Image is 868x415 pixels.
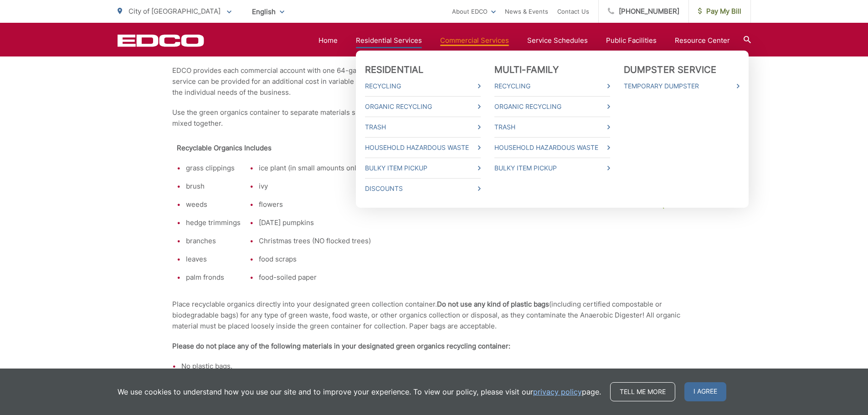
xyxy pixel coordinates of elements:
[128,7,221,15] span: City of [GEOGRAPHIC_DATA]
[624,64,717,75] a: Dumpster Service
[186,163,241,174] li: grass clippings
[172,107,696,129] p: Use the green organics container to separate materials such as landscape and pruning waste, nonha...
[172,342,510,350] strong: Please do not place any of the following materials in your designated green organics recycling co...
[494,81,610,92] a: Recycling
[452,6,496,17] a: About EDCO
[118,34,204,47] a: EDCD logo. Return to the homepage.
[365,81,481,92] a: Recycling
[365,122,481,133] a: Trash
[675,35,730,46] a: Resource Center
[259,254,408,265] li: food scraps
[186,199,241,210] li: weeds
[259,217,408,228] li: [DATE] pumpkins
[245,4,291,20] span: English
[527,35,588,46] a: Service Schedules
[259,236,408,246] li: Christmas trees (NO flocked trees)
[606,35,657,46] a: Public Facilities
[186,217,241,228] li: hedge trimmings
[533,386,582,397] a: privacy policy
[557,6,589,17] a: Contact Us
[494,142,610,153] a: Household Hazardous Waste
[118,386,601,397] p: We use cookies to understand how you use our site and to improve your experience. To view our pol...
[177,143,272,152] strong: Recyclable Organics Includes
[186,181,241,192] li: brush
[259,199,408,210] li: flowers
[318,35,338,46] a: Home
[494,163,610,174] a: Bulky Item Pickup
[186,254,241,265] li: leaves
[494,64,559,75] a: Multi-Family
[684,382,726,401] span: I agree
[505,6,548,17] a: News & Events
[181,361,696,372] li: No plastic bags.
[186,236,241,246] li: branches
[259,163,408,174] li: ice plant (in small amounts only due to weight)
[365,142,481,153] a: Household Hazardous Waste
[440,35,509,46] a: Commercial Services
[172,65,696,98] p: EDCO provides each commercial account with one 64-gallon organics cart for the weekly collection ...
[356,35,422,46] a: Residential Services
[259,272,408,283] li: food-soiled paper
[172,299,696,332] p: Place recyclable organics directly into your designated green collection container. (including ce...
[698,6,741,17] span: Pay My Bill
[365,163,481,174] a: Bulky Item Pickup
[494,122,610,133] a: Trash
[365,101,481,112] a: Organic Recycling
[624,81,740,92] a: Temporary Dumpster
[494,101,610,112] a: Organic Recycling
[365,64,424,75] a: Residential
[365,183,481,194] a: Discounts
[437,300,549,308] strong: Do not use any kind of plastic bags
[259,181,408,192] li: ivy
[610,382,675,401] a: Tell me more
[186,272,241,283] li: palm fronds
